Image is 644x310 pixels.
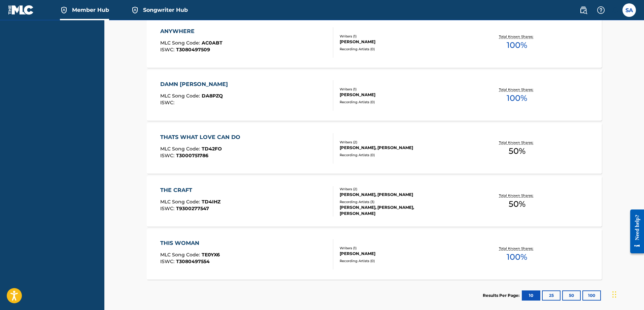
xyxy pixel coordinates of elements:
[340,246,441,251] div: Writers ( 1 )
[160,100,176,106] span: ISWC :
[160,186,221,194] div: THE CRAFT
[499,140,535,145] p: Total Known Shares:
[582,290,601,301] button: 100
[509,145,526,157] span: 50 %
[340,87,441,92] div: Writers ( 1 )
[340,187,441,192] div: Writers ( 2 )
[340,152,441,158] div: Recording Artists ( 0 )
[60,6,68,14] img: Top Rightsholder
[507,251,527,263] span: 100 %
[340,145,441,151] div: [PERSON_NAME], [PERSON_NAME]
[499,193,535,198] p: Total Known Shares:
[160,27,223,35] div: ANYWHERE
[579,6,587,14] img: search
[202,199,221,205] span: TD4IHZ
[147,176,602,227] a: THE CRAFTMLC Song Code:TD4IHZISWC:T9300277547Writers (2)[PERSON_NAME], [PERSON_NAME]Recording Art...
[612,284,616,305] div: Drag
[340,199,441,204] div: Recording Artists ( 3 )
[340,100,441,105] div: Recording Artists ( 0 )
[594,3,608,17] div: Help
[622,3,636,17] div: User Menu
[612,7,618,13] div: Notifications
[340,47,441,52] div: Recording Artists ( 0 )
[176,205,209,212] span: T9300277547
[202,40,223,46] span: AC0ABT
[176,258,210,264] span: T3080497554
[522,290,540,301] button: 10
[610,278,644,310] iframe: Chat Widget
[147,70,602,121] a: DAMN [PERSON_NAME]MLC Song Code:DA8PZQISWC:Writers (1)[PERSON_NAME]Recording Artists (0)Total Kno...
[483,292,521,299] p: Results Per Page:
[507,92,527,104] span: 100 %
[340,39,441,45] div: [PERSON_NAME]
[176,47,210,53] span: T3080497509
[625,204,644,259] iframe: Resource Center
[340,140,441,145] div: Writers ( 2 )
[160,93,202,99] span: MLC Song Code :
[340,92,441,98] div: [PERSON_NAME]
[340,258,441,263] div: Recording Artists ( 0 )
[160,146,202,152] span: MLC Song Code :
[160,152,176,159] span: ISWC :
[176,152,208,159] span: T3000751786
[147,123,602,174] a: THATS WHAT LOVE CAN DOMLC Song Code:TD42FOISWC:T3000751786Writers (2)[PERSON_NAME], [PERSON_NAME]...
[340,251,441,257] div: [PERSON_NAME]
[202,146,222,152] span: TD42FO
[160,199,202,205] span: MLC Song Code :
[340,192,441,198] div: [PERSON_NAME], [PERSON_NAME]
[72,6,109,14] span: Member Hub
[147,17,602,68] a: ANYWHEREMLC Song Code:AC0ABTISWC:T3080497509Writers (1)[PERSON_NAME]Recording Artists (0)Total Kn...
[340,34,441,39] div: Writers ( 1 )
[597,6,605,14] img: help
[8,5,34,15] img: MLC Logo
[160,239,220,247] div: THIS WOMAN
[542,290,561,301] button: 25
[507,39,527,51] span: 100 %
[340,204,441,217] div: [PERSON_NAME], [PERSON_NAME], [PERSON_NAME]
[499,87,535,92] p: Total Known Shares:
[160,40,202,46] span: MLC Song Code :
[160,133,244,141] div: THATS WHAT LOVE CAN DO
[499,246,535,251] p: Total Known Shares:
[160,80,231,88] div: DAMN [PERSON_NAME]
[202,252,220,258] span: TE0YX6
[160,258,176,264] span: ISWC :
[202,93,223,99] span: DA8PZQ
[147,229,602,280] a: THIS WOMANMLC Song Code:TE0YX6ISWC:T3080497554Writers (1)[PERSON_NAME]Recording Artists (0)Total ...
[143,6,188,14] span: Songwriter Hub
[577,3,590,17] a: Public Search
[499,34,535,39] p: Total Known Shares:
[562,290,581,301] button: 50
[509,198,526,210] span: 50 %
[131,6,139,14] img: Top Rightsholder
[160,205,176,212] span: ISWC :
[160,47,176,53] span: ISWC :
[160,252,202,258] span: MLC Song Code :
